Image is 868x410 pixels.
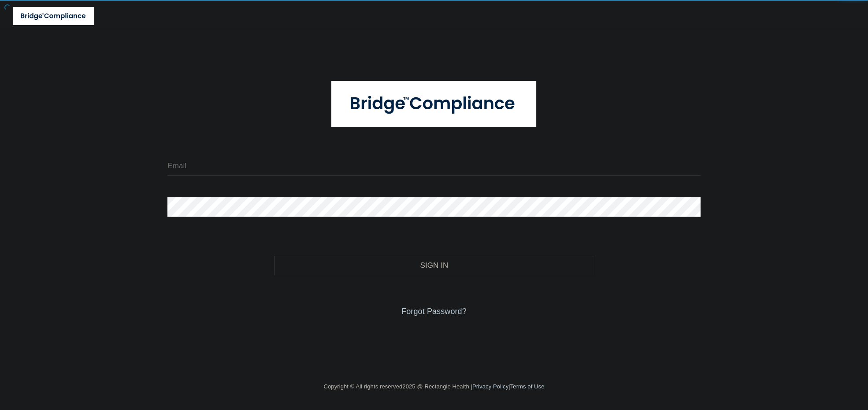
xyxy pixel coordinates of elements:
a: Terms of Use [510,383,545,390]
img: bridge_compliance_login_screen.278c3ca4.svg [331,81,537,127]
a: Privacy Policy [472,383,508,390]
a: Forgot Password? [401,307,467,316]
button: Sign In [274,256,594,275]
img: bridge_compliance_login_screen.278c3ca4.svg [13,7,94,25]
input: Email [167,156,701,176]
div: Copyright © All rights reserved 2025 @ Rectangle Health | | [273,373,595,401]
